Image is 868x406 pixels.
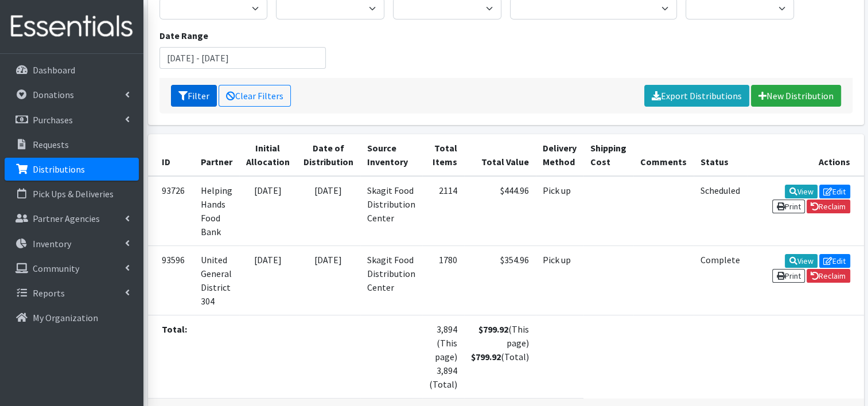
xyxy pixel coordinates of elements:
th: ID [148,134,194,176]
a: Community [5,257,139,280]
td: Scheduled [694,176,747,246]
p: Purchases [33,114,73,126]
td: [DATE] [239,245,297,315]
a: Partner Agencies [5,207,139,230]
input: January 1, 2011 - December 31, 2011 [159,47,326,69]
p: Distributions [33,163,85,175]
a: New Distribution [751,85,841,107]
a: Edit [819,254,850,268]
td: Helping Hands Food Bank [194,176,239,246]
p: My Organization [33,312,98,323]
strong: $799.92 [471,351,501,362]
p: Community [33,263,79,274]
a: Reclaim [807,269,850,283]
td: [DATE] [297,176,360,246]
td: 2114 [422,176,464,246]
p: Inventory [33,238,71,249]
p: Pick Ups & Deliveries [33,188,114,200]
td: [DATE] [297,245,360,315]
td: Pick up [536,245,583,315]
th: Date of Distribution [297,134,360,176]
th: Actions [747,134,864,176]
td: Complete [694,245,747,315]
th: Total Value [464,134,536,176]
td: 93726 [148,176,194,246]
th: Shipping Cost [583,134,633,176]
td: United General District 304 [194,245,239,315]
td: 3,894 (This page) 3,894 (Total) [422,315,464,398]
a: Print [772,200,805,213]
a: Print [772,269,805,283]
img: HumanEssentials [5,7,139,46]
th: Initial Allocation [239,134,297,176]
td: $444.96 [464,176,536,246]
p: Dashboard [33,64,75,76]
p: Donations [33,89,74,100]
a: Export Distributions [644,85,749,107]
a: Requests [5,133,139,156]
button: Filter [171,85,217,107]
p: Requests [33,139,69,150]
a: View [785,185,818,198]
th: Partner [194,134,239,176]
label: Date Range [159,29,208,42]
a: View [785,254,818,268]
p: Reports [33,287,65,299]
th: Source Inventory [360,134,422,176]
a: Reclaim [807,200,850,213]
td: 1780 [422,245,464,315]
a: Distributions [5,158,139,181]
td: $354.96 [464,245,536,315]
th: Delivery Method [536,134,583,176]
a: Inventory [5,232,139,255]
p: Partner Agencies [33,213,100,224]
th: Status [694,134,747,176]
td: Pick up [536,176,583,246]
a: Pick Ups & Deliveries [5,182,139,205]
a: Clear Filters [219,85,291,107]
a: My Organization [5,306,139,329]
th: Comments [633,134,694,176]
a: Purchases [5,108,139,131]
a: Edit [819,185,850,198]
th: Total Items [422,134,464,176]
td: [DATE] [239,176,297,246]
td: Skagit Food Distribution Center [360,245,422,315]
a: Donations [5,83,139,106]
strong: Total: [162,323,187,335]
td: Skagit Food Distribution Center [360,176,422,246]
strong: $799.92 [478,323,508,335]
td: 93596 [148,245,194,315]
a: Dashboard [5,58,139,81]
a: Reports [5,282,139,304]
td: (This page) (Total) [464,315,536,398]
